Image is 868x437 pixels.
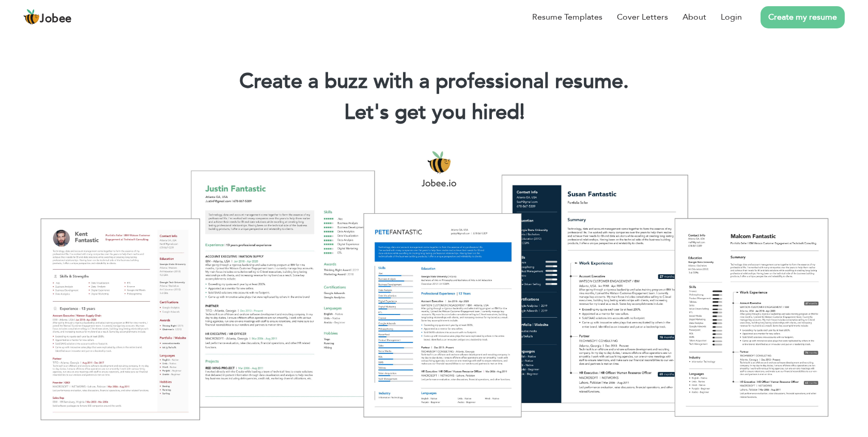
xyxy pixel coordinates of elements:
span: Jobee [40,13,72,25]
span: | [520,98,524,127]
a: Jobee [23,9,72,25]
a: About [683,11,706,23]
a: Cover Letters [617,11,668,23]
span: get you hired! [395,98,525,127]
h1: Create a buzz with a professional resume. [16,68,853,95]
a: Resume Templates [532,11,602,23]
img: jobee.io [23,9,40,25]
a: Create my resume [761,6,845,28]
a: Login [721,11,742,23]
h2: Let's [16,99,853,126]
